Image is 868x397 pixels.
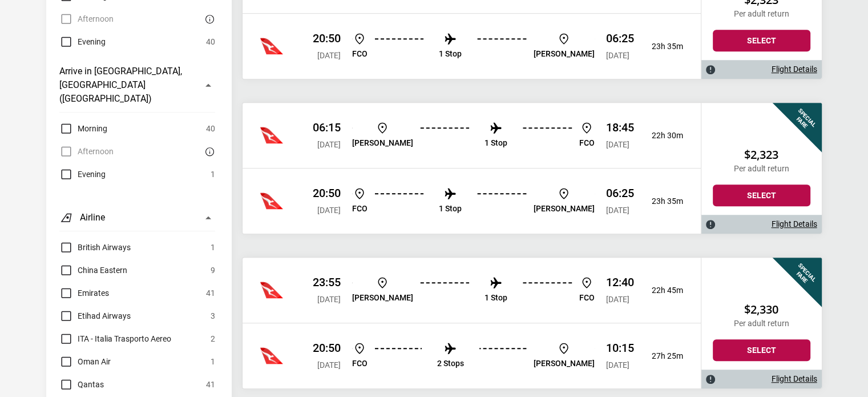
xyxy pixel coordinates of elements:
[485,293,507,303] p: 1 Stop
[59,309,131,323] label: Etihad Airways
[260,279,283,302] img: Virgin Australia
[206,286,215,300] span: 41
[713,185,810,206] button: Select
[80,211,105,224] h3: Airline
[59,122,107,135] label: Morning
[606,341,634,355] p: 10:15
[643,42,683,51] p: 23h 35m
[211,263,215,277] span: 9
[352,49,368,59] p: FCO
[260,190,283,212] img: Virgin Australia
[313,275,341,289] p: 23:55
[317,206,341,215] span: [DATE]
[606,51,629,60] span: [DATE]
[59,286,109,300] label: Emirates
[78,240,131,254] span: British Airways
[243,258,701,388] div: Qantas 23:55 [DATE] [PERSON_NAME] 1 Stop FCO 12:40 [DATE] 22h 45mQantas 20:50 [DATE] FCO 2 Stops ...
[206,122,215,135] span: 40
[317,295,341,304] span: [DATE]
[313,121,341,134] p: 06:15
[211,355,215,368] span: 1
[260,344,283,367] img: Virgin Australia
[317,360,341,370] span: [DATE]
[317,51,341,60] span: [DATE]
[201,12,215,26] button: There are currently no flights matching this search criteria. Try removing some search filters.
[78,167,106,181] span: Evening
[211,309,215,323] span: 3
[78,378,104,391] span: Qantas
[765,227,853,314] div: Special Fare
[485,138,507,148] p: 1 Stop
[534,49,595,59] p: [PERSON_NAME]
[59,240,131,254] label: British Airways
[352,359,368,368] p: FCO
[643,351,683,361] p: 27h 25m
[78,309,131,323] span: Etihad Airways
[765,72,853,159] div: Special Fare
[606,295,629,304] span: [DATE]
[713,164,810,174] p: Per adult return
[78,286,109,300] span: Emirates
[606,140,629,149] span: [DATE]
[260,124,283,147] img: Virgin Australia
[352,138,413,148] p: [PERSON_NAME]
[606,275,634,289] p: 12:40
[206,35,215,49] span: 40
[206,378,215,391] span: 41
[439,204,462,214] p: 1 Stop
[201,145,215,158] button: There are currently no flights matching this search criteria. Try removing some search filters.
[59,65,195,106] h3: Arrive in [GEOGRAPHIC_DATA], [GEOGRAPHIC_DATA] ([GEOGRAPHIC_DATA])
[59,332,171,346] label: ITA - Italia Trasporto Aereo
[211,332,215,346] span: 2
[59,167,106,181] label: Evening
[606,206,629,215] span: [DATE]
[437,359,464,368] p: 2 Stops
[59,58,215,113] button: Arrive in [GEOGRAPHIC_DATA], [GEOGRAPHIC_DATA] ([GEOGRAPHIC_DATA])
[772,374,817,384] a: Flight Details
[713,339,810,361] button: Select
[701,215,822,234] div: Flight Details
[78,332,171,346] span: ITA - Italia Trasporto Aereo
[606,360,629,370] span: [DATE]
[579,138,595,148] p: FCO
[243,103,701,234] div: Qantas 06:15 [DATE] [PERSON_NAME] 1 Stop FCO 18:45 [DATE] 22h 30mQantas 20:50 [DATE] FCO 1 Stop [...
[713,30,810,51] button: Select
[643,131,683,141] p: 22h 30m
[78,35,106,49] span: Evening
[439,49,462,59] p: 1 Stop
[352,204,368,214] p: FCO
[606,186,634,200] p: 06:25
[211,240,215,254] span: 1
[643,286,683,295] p: 22h 45m
[772,65,817,74] a: Flight Details
[313,31,341,45] p: 20:50
[59,35,106,49] label: Evening
[59,263,127,277] label: China Eastern
[59,355,111,368] label: Oman Air
[78,122,107,135] span: Morning
[643,197,683,206] p: 23h 35m
[713,9,810,19] p: Per adult return
[534,204,595,214] p: [PERSON_NAME]
[313,186,341,200] p: 20:50
[713,319,810,328] p: Per adult return
[606,31,634,45] p: 06:25
[78,263,127,277] span: China Eastern
[534,359,595,368] p: [PERSON_NAME]
[211,167,215,181] span: 1
[352,293,413,303] p: [PERSON_NAME]
[713,148,810,162] h2: $2,323
[78,355,111,368] span: Oman Air
[579,293,595,303] p: FCO
[606,121,634,134] p: 18:45
[260,35,283,58] img: Virgin Australia
[59,204,215,231] button: Airline
[701,370,822,388] div: Flight Details
[772,219,817,229] a: Flight Details
[701,60,822,79] div: Flight Details
[713,303,810,316] h2: $2,330
[317,140,341,149] span: [DATE]
[313,341,341,355] p: 20:50
[59,378,104,391] label: Qantas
